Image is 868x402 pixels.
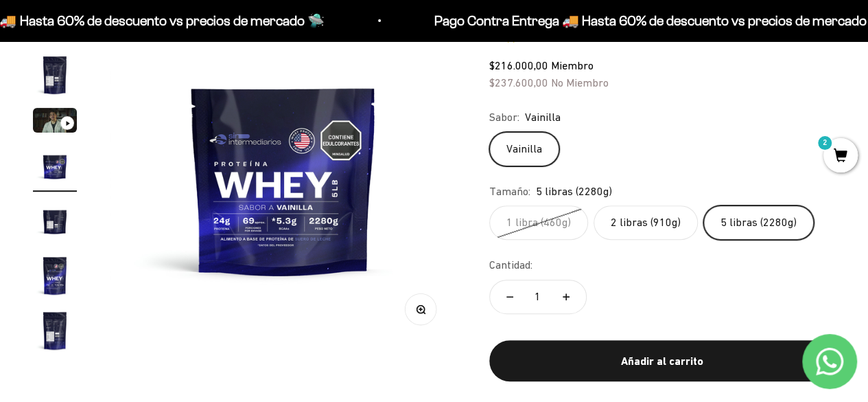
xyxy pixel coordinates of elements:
img: Proteína Whey - Vainilla [33,144,77,188]
label: Cantidad: [489,256,532,274]
button: Aumentar cantidad [546,280,586,313]
div: Reseñas de otros clientes [16,93,284,117]
button: Ir al artículo 3 [33,108,77,137]
legend: Sabor: [489,109,519,126]
img: Proteína Whey - Vainilla [33,199,77,243]
button: Ir al artículo 6 [33,254,77,302]
div: Añadir al carrito [517,353,808,370]
p: ¿Qué te haría sentir más seguro de comprar este producto? [16,22,284,54]
div: Un video del producto [16,148,284,172]
button: Ir al artículo 7 [33,309,77,357]
span: Miembro [551,59,594,71]
div: Más información sobre los ingredientes [16,65,284,89]
img: Proteína Whey - Vainilla [33,53,77,97]
button: Ir al artículo 4 [33,144,77,192]
div: Una promoción especial [16,120,284,144]
span: 5 libras (2280g) [536,183,612,201]
button: Añadir al carrito [489,340,835,381]
button: Reducir cantidad [490,280,530,313]
span: Enviar [225,206,283,230]
img: Proteína Whey - Vainilla [33,309,77,353]
div: Un mejor precio [16,175,284,199]
legend: Tamaño: [489,183,530,201]
span: $216.000,00 [489,59,548,71]
button: Ir al artículo 5 [33,199,77,247]
span: Vainilla [525,109,561,126]
span: $237.600,00 [489,76,548,89]
mark: 2 [817,135,833,151]
a: 2 [823,149,858,164]
img: Proteína Whey - Vainilla [33,254,77,298]
span: No Miembro [551,76,609,89]
button: Ir al artículo 2 [33,53,77,101]
button: Enviar [224,206,284,230]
